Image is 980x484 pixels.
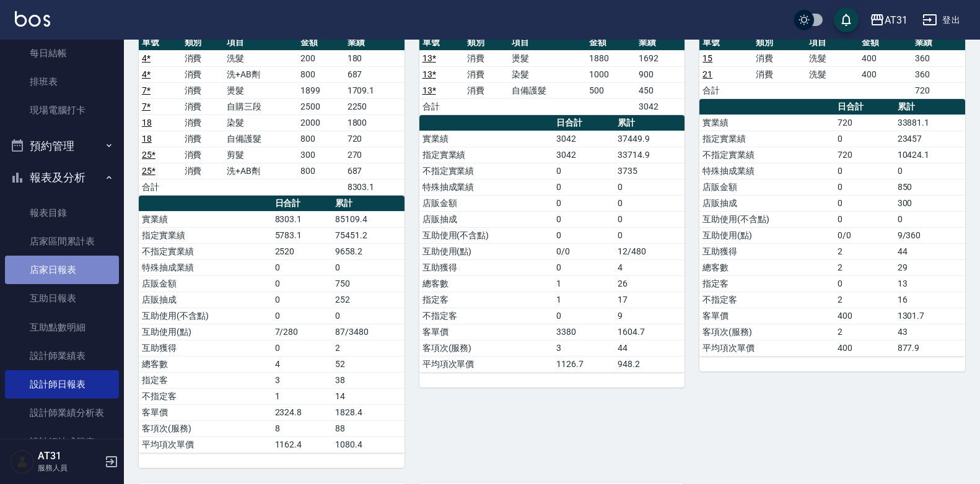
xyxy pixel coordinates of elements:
[615,179,685,195] td: 0
[332,196,404,212] th: 累計
[272,275,333,292] td: 0
[699,195,834,211] td: 店販抽成
[272,356,333,372] td: 4
[344,179,405,195] td: 8303.1
[895,227,965,243] td: 9/360
[615,340,685,356] td: 44
[806,66,859,82] td: 洗髮
[636,98,685,115] td: 3042
[5,162,119,194] button: 報表及分析
[182,66,224,82] td: 消費
[834,147,894,163] td: 720
[5,370,119,399] a: 設計師日報表
[636,66,685,82] td: 900
[332,308,404,324] td: 0
[912,66,965,82] td: 360
[553,195,615,211] td: 0
[615,275,685,292] td: 26
[182,131,224,147] td: 消費
[834,275,894,292] td: 0
[344,66,405,82] td: 687
[509,50,586,66] td: 燙髮
[224,163,297,179] td: 洗+AB劑
[38,462,101,473] p: 服務人員
[553,292,615,308] td: 1
[224,66,297,82] td: 洗+AB劑
[272,388,333,404] td: 1
[636,82,685,98] td: 450
[344,98,405,115] td: 2250
[344,131,405,147] td: 720
[834,115,894,131] td: 720
[699,275,834,292] td: 指定客
[553,308,615,324] td: 0
[615,292,685,308] td: 17
[912,82,965,98] td: 720
[139,275,272,292] td: 店販金額
[699,211,834,227] td: 互助使用(不含點)
[912,50,965,66] td: 360
[224,131,297,147] td: 自備護髮
[332,436,404,452] td: 1080.4
[297,147,344,163] td: 300
[615,131,685,147] td: 37449.9
[297,35,344,51] th: 金額
[419,324,553,340] td: 客單價
[139,259,272,275] td: 特殊抽成業績
[553,356,615,372] td: 1126.7
[297,66,344,82] td: 800
[895,340,965,356] td: 877.9
[224,115,297,131] td: 染髮
[464,50,509,66] td: 消費
[699,308,834,324] td: 客單價
[272,292,333,308] td: 0
[297,50,344,66] td: 200
[895,211,965,227] td: 0
[332,356,404,372] td: 52
[895,195,965,211] td: 300
[419,356,553,372] td: 平均項次單價
[272,404,333,420] td: 2324.8
[699,292,834,308] td: 不指定客
[5,284,119,313] a: 互助日報表
[139,35,405,196] table: a dense table
[272,308,333,324] td: 0
[139,324,272,340] td: 互助使用(點)
[10,449,35,474] img: Person
[509,66,586,82] td: 染髮
[895,324,965,340] td: 43
[224,50,297,66] td: 洗髮
[702,53,712,63] a: 15
[182,115,224,131] td: 消費
[699,82,753,98] td: 合計
[182,82,224,98] td: 消費
[5,67,119,96] a: 排班表
[139,340,272,356] td: 互助獲得
[586,35,636,51] th: 金額
[553,115,615,131] th: 日合計
[272,436,333,452] td: 1162.4
[895,131,965,147] td: 23457
[699,131,834,147] td: 指定實業績
[332,372,404,388] td: 38
[464,35,509,51] th: 類別
[834,227,894,243] td: 0/0
[834,7,859,32] button: save
[419,147,553,163] td: 指定實業績
[615,356,685,372] td: 948.2
[344,115,405,131] td: 1800
[139,372,272,388] td: 指定客
[699,115,834,131] td: 實業績
[702,69,712,79] a: 21
[699,259,834,275] td: 總客數
[344,82,405,98] td: 1709.1
[344,50,405,66] td: 180
[509,82,586,98] td: 自備護髮
[834,308,894,324] td: 400
[297,98,344,115] td: 2500
[834,179,894,195] td: 0
[419,195,553,211] td: 店販金額
[419,308,553,324] td: 不指定客
[332,388,404,404] td: 14
[332,420,404,436] td: 88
